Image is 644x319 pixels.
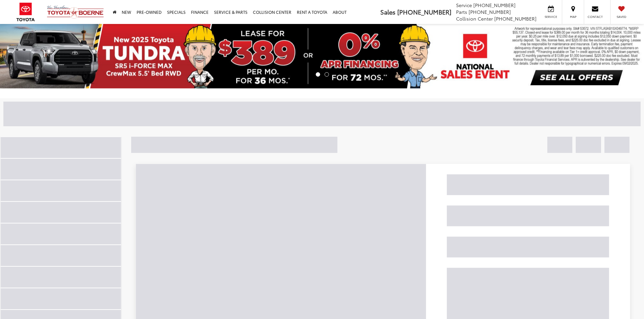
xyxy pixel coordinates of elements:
[473,2,516,8] span: [PHONE_NUMBER]
[566,15,580,19] span: Map
[543,15,558,19] span: Service
[456,2,472,8] span: Service
[456,8,467,15] span: Parts
[494,15,536,22] span: [PHONE_NUMBER]
[456,15,493,22] span: Collision Center
[47,5,104,19] img: Vic Vaughan Toyota of Boerne
[380,7,396,16] span: Sales
[614,15,629,19] span: Saved
[469,8,511,15] span: [PHONE_NUMBER]
[397,7,451,16] span: [PHONE_NUMBER]
[588,15,603,19] span: Contact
